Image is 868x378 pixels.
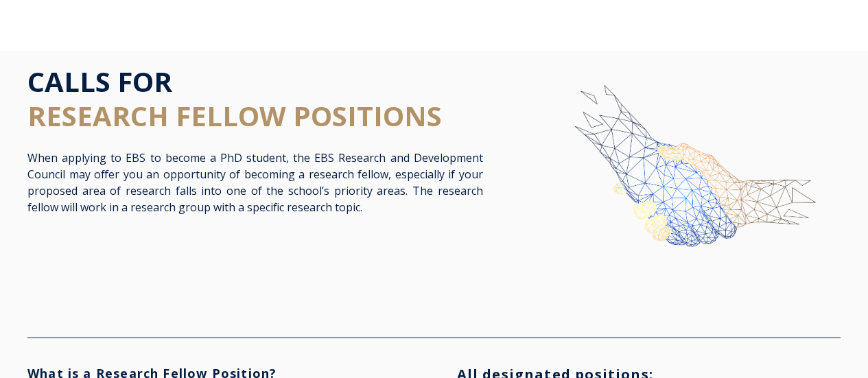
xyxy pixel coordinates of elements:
h1: CALLS FOR [27,64,483,133]
span: RESEARCH FELLOW POSITIONS [27,97,442,134]
span: When applying to EBS to become a PhD student, the EBS Research and Development Council may offer ... [27,150,483,215]
img: img-ebs-hand [528,64,841,306]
